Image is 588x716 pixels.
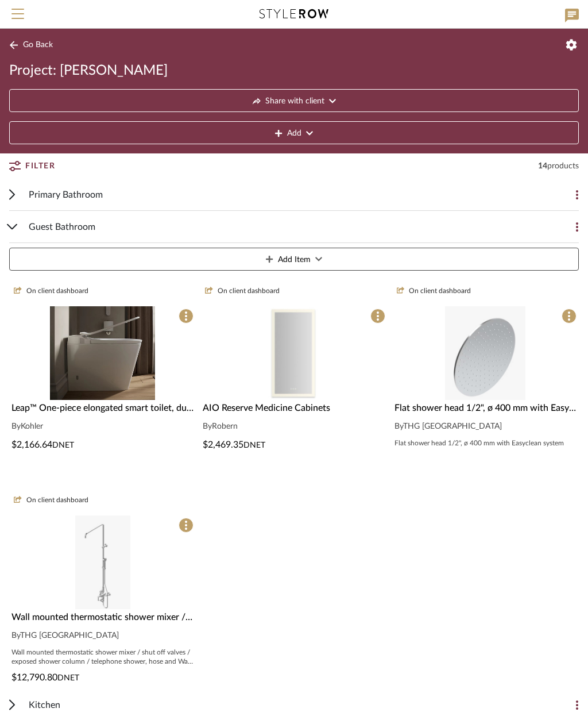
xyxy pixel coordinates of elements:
[538,160,579,172] div: 14
[9,61,168,80] span: Project: [PERSON_NAME]
[26,495,88,505] span: On client dashboard
[9,275,579,689] div: Guest BathroomAdd Item
[445,306,525,400] img: Flat shower head 1/2", ø 400 mm with Easyclean system
[20,632,119,640] span: THG [GEOGRAPHIC_DATA]
[9,248,579,271] button: Add Item
[9,89,579,112] button: Share with client
[203,422,212,430] span: By
[11,403,264,413] span: Leap™ One-piece elongated smart toilet, dual-flush K-28529-0
[203,440,243,449] span: $2,469.35
[409,286,471,296] span: On client dashboard
[278,248,311,271] span: Add Item
[11,632,20,640] span: By
[11,673,57,682] span: $12,790.80
[403,422,502,430] span: THG [GEOGRAPHIC_DATA]
[29,188,103,202] span: Primary Bathroom
[75,515,130,609] img: Wall mounted thermostatic shower mixer / shut off valves / exposed shower column / telephone show...
[9,38,57,52] button: Go Back
[287,122,301,145] span: Add
[203,403,330,413] span: AIO Reserve Medicine Cabinets
[29,220,95,234] span: Guest Bathroom
[57,674,79,682] span: DNET
[21,422,43,430] span: Kohler
[218,286,280,296] span: On client dashboard
[394,438,577,457] div: Flat shower head 1/2", ø 400 mm with Easyclean system
[547,162,579,170] span: products
[52,441,74,449] span: DNET
[264,306,323,400] img: AIO Reserve Medicine Cabinets
[243,441,265,449] span: DNET
[29,698,60,712] span: Kitchen
[11,440,52,449] span: $2,166.64
[25,156,55,176] span: Filter
[265,90,324,113] span: Share with client
[9,156,55,176] button: Filter
[26,286,88,296] span: On client dashboard
[50,306,155,400] img: Leap™ One-piece elongated smart toilet, dual-flush K-28529-0
[11,422,21,430] span: By
[9,121,579,144] button: Add
[23,40,53,50] span: Go Back
[11,648,194,666] div: Wall mounted thermostatic shower mixer / shut off valves / exposed shower column / telephone show...
[212,422,238,430] span: Robern
[394,422,403,430] span: By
